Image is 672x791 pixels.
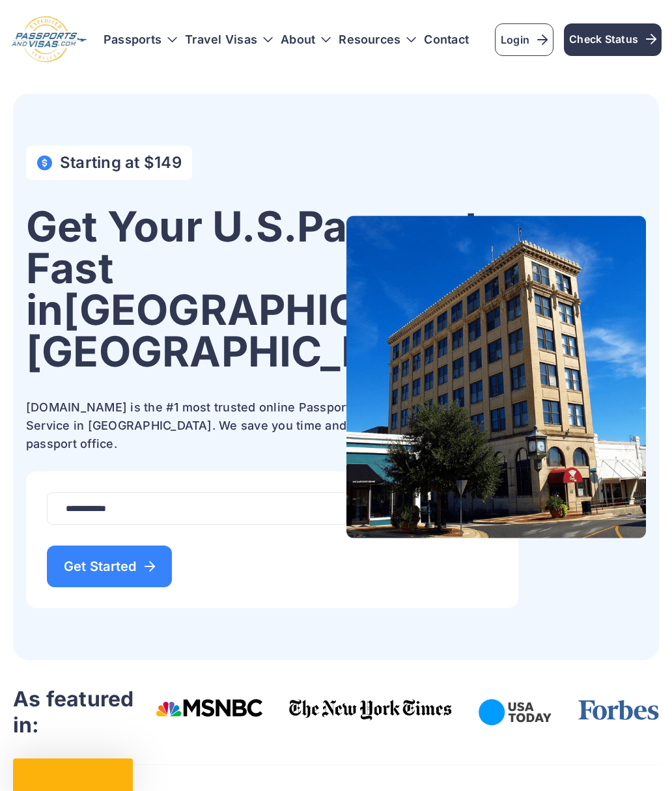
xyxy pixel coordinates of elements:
[26,206,518,372] h1: Get Your U.S. Passport Fast in [GEOGRAPHIC_DATA], [GEOGRAPHIC_DATA]
[13,686,145,738] h3: As featured in:
[185,33,273,46] h3: Travel Visas
[424,33,469,46] a: Contact
[156,699,264,717] img: Msnbc
[346,215,646,538] img: Get Your U.S. Passport Fast in Columbus
[104,33,177,46] h3: Passports
[569,31,656,47] span: Check Status
[578,699,659,721] img: Forbes
[64,560,155,573] span: Get Started
[281,33,315,46] a: About
[501,32,548,48] span: Login
[10,16,88,64] img: Logo
[339,33,416,46] h3: Resources
[289,699,452,721] img: The New York Times
[564,23,662,56] a: Check Status
[479,699,552,725] img: USA Today
[60,154,182,172] h4: Starting at $149
[495,23,553,56] a: Login
[47,546,172,587] a: Get Started
[26,398,430,453] p: [DOMAIN_NAME] is the #1 most trusted online Passport Courier Service in [GEOGRAPHIC_DATA]. We sav...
